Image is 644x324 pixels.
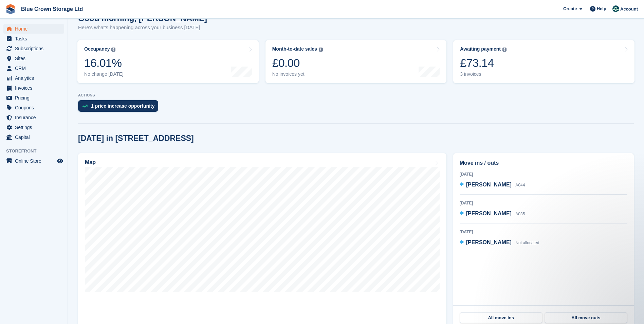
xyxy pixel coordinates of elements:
div: Occupancy [84,46,110,52]
a: menu [3,64,64,73]
a: Occupancy 16.01% No change [DATE] [77,40,259,83]
span: Coupons [15,103,56,112]
span: Pricing [15,93,56,103]
a: menu [3,156,64,166]
div: Awaiting payment [460,46,501,52]
img: stora-icon-8386f47178a22dfd0bd8f6a31ec36ba5ce8667c1dd55bd0f319d3a0aa187defe.svg [5,4,16,14]
span: Sites [15,54,56,63]
span: [PERSON_NAME] [466,239,512,245]
div: No change [DATE] [84,71,124,77]
a: menu [3,83,64,93]
span: [PERSON_NAME] [466,182,512,187]
a: All move outs [545,312,627,323]
span: Insurance [15,113,56,122]
img: icon-info-grey-7440780725fd019a000dd9b08b2336e03edf1995a4989e88bcd33f0948082b44.svg [319,48,323,52]
div: [DATE] [460,200,627,206]
a: [PERSON_NAME] Not allocated [460,238,539,247]
a: 1 price increase opportunity [78,100,162,115]
span: Account [620,6,638,13]
a: [PERSON_NAME] A044 [460,181,525,190]
a: [PERSON_NAME] A035 [460,210,525,218]
p: ACTIONS [78,93,634,97]
span: [PERSON_NAME] [466,211,512,216]
a: menu [3,24,64,34]
a: menu [3,103,64,112]
span: Help [597,5,606,12]
a: All move ins [460,312,542,323]
a: menu [3,93,64,103]
a: Preview store [56,157,64,165]
h2: Move ins / outs [460,159,627,167]
div: [DATE] [460,171,627,177]
span: Settings [15,123,56,132]
span: A035 [515,212,525,216]
div: 3 invoices [460,71,507,77]
span: A044 [515,183,525,187]
span: Tasks [15,34,56,43]
span: Create [563,5,577,12]
span: CRM [15,64,56,73]
div: £73.14 [460,56,507,70]
img: icon-info-grey-7440780725fd019a000dd9b08b2336e03edf1995a4989e88bcd33f0948082b44.svg [111,48,115,52]
div: 1 price increase opportunity [91,103,155,109]
div: [DATE] [460,229,627,235]
a: menu [3,73,64,83]
a: Awaiting payment £73.14 3 invoices [453,40,634,83]
div: Month-to-date sales [272,46,317,52]
span: Subscriptions [15,44,56,53]
img: John Marshall [612,5,619,12]
h2: [DATE] in [STREET_ADDRESS] [78,134,194,143]
div: No invoices yet [272,71,323,77]
span: Analytics [15,73,56,83]
a: menu [3,123,64,132]
a: menu [3,44,64,53]
a: menu [3,132,64,142]
span: Not allocated [515,240,539,245]
a: menu [3,34,64,43]
span: Storefront [6,148,68,155]
span: Invoices [15,83,56,93]
p: Here's what's happening across your business [DATE] [78,24,207,32]
img: price_increase_opportunities-93ffe204e8149a01c8c9dc8f82e8f89637d9d84a8eef4429ea346261dce0b2c0.svg [82,105,88,108]
img: icon-info-grey-7440780725fd019a000dd9b08b2336e03edf1995a4989e88bcd33f0948082b44.svg [502,48,507,52]
a: menu [3,54,64,63]
a: Blue Crown Storage Ltd [18,3,86,15]
span: Home [15,24,56,34]
span: Capital [15,132,56,142]
div: £0.00 [272,56,323,70]
a: menu [3,113,64,122]
span: Online Store [15,156,56,166]
h2: Map [85,159,96,165]
a: Month-to-date sales £0.00 No invoices yet [265,40,447,83]
div: 16.01% [84,56,124,70]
